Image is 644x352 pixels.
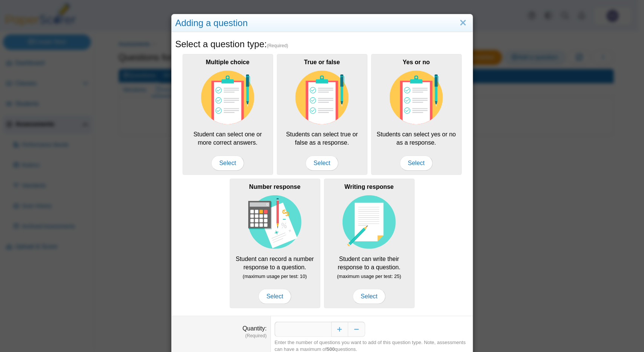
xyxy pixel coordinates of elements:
[295,71,349,124] img: item-type-multiple-choice.svg
[337,273,401,279] small: (maximum usage per test: 25)
[371,54,462,175] div: Students can select yes or no as a response.
[400,156,432,171] span: Select
[403,59,430,65] b: Yes or no
[344,184,393,190] b: Writing response
[457,17,469,29] a: Close
[243,325,267,332] label: Quantity
[331,322,348,337] button: Increase
[175,38,469,51] h5: Select a question type:
[258,289,291,304] span: Select
[175,333,267,339] dfn: (Required)
[353,289,385,304] span: Select
[172,14,473,32] div: Adding a question
[324,179,415,308] div: Student can write their response to a question.
[230,179,320,308] div: Student can record a number response to a question.
[306,156,338,171] span: Select
[206,59,250,65] b: Multiple choice
[343,195,396,249] img: item-type-writing-response.svg
[211,156,244,171] span: Select
[277,54,367,175] div: Students can select true or false as a response.
[183,54,273,175] div: Student can select one or more correct answers.
[267,43,288,49] span: (Required)
[243,273,307,279] small: (maximum usage per test: 10)
[348,322,365,337] button: Decrease
[248,195,302,249] img: item-type-number-response.svg
[249,184,300,190] b: Number response
[201,71,255,124] img: item-type-multiple-choice.svg
[304,59,340,65] b: True or false
[390,71,443,124] img: item-type-multiple-choice.svg
[327,346,335,352] b: 500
